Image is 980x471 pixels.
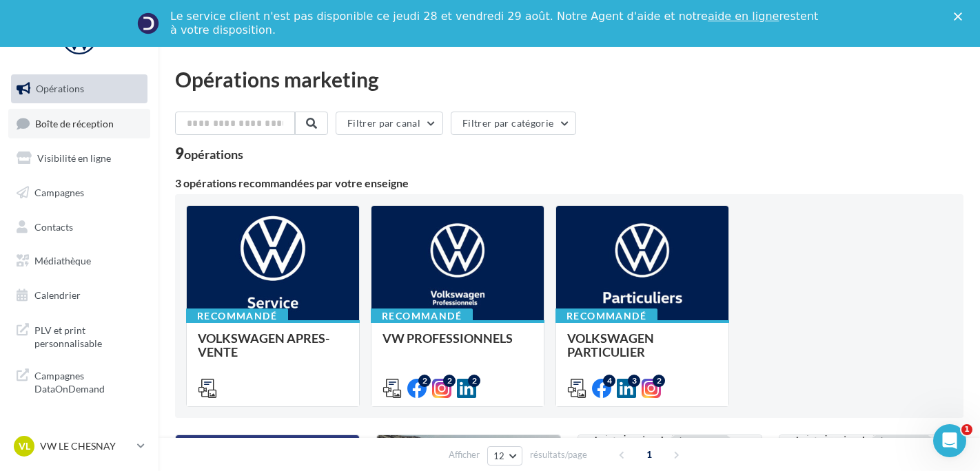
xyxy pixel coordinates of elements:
[40,439,132,453] p: VW LE CHESNAY
[933,424,966,457] iframe: Intercom live chat
[443,375,456,387] div: 2
[11,433,147,459] a: VL VW LE CHESNAY
[8,361,150,401] a: Campagnes DataOnDemand
[487,446,522,465] button: 12
[175,69,963,90] div: Opérations marketing
[186,308,288,324] div: Recommandé
[555,308,657,324] div: Recommandé
[493,450,505,461] span: 12
[418,375,431,387] div: 2
[8,74,150,103] a: Opérations
[37,152,111,164] span: Visibilité en ligne
[8,281,150,310] a: Calendrier
[708,10,779,23] a: aide en ligne
[336,112,443,135] button: Filtrer par canal
[34,289,81,301] span: Calendrier
[175,178,963,189] div: 3 opérations recommandées par votre enseigne
[530,448,587,461] span: résultats/page
[198,331,329,359] span: VOLKSWAGEN APRES-VENTE
[954,12,968,21] div: Fermer
[8,315,150,356] a: PLV et print personnalisable
[34,366,142,396] span: Campagnes DataOnDemand
[603,375,615,387] div: 4
[371,308,473,324] div: Recommandé
[175,146,243,161] div: 9
[36,83,84,94] span: Opérations
[468,375,480,387] div: 2
[8,144,150,173] a: Visibilité en ligne
[961,424,972,435] span: 1
[449,448,480,461] span: Afficher
[34,321,142,350] span: PLV et print personnalisable
[382,331,513,346] span: VW PROFESSIONNELS
[638,443,660,465] span: 1
[34,187,84,198] span: Campagnes
[653,375,665,387] div: 2
[137,12,159,34] img: Profile image for Service-Client
[567,331,654,359] span: VOLKSWAGEN PARTICULIER
[628,375,640,387] div: 3
[170,10,821,37] div: Le service client n'est pas disponible ce jeudi 28 et vendredi 29 août. Notre Agent d'aide et not...
[35,117,114,129] span: Boîte de réception
[34,220,73,232] span: Contacts
[8,178,150,207] a: Campagnes
[8,247,150,275] a: Médiathèque
[451,112,576,135] button: Filtrer par catégorie
[8,109,150,138] a: Boîte de réception
[19,439,30,453] span: VL
[34,255,91,266] span: Médiathèque
[8,213,150,242] a: Contacts
[184,148,243,160] div: opérations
